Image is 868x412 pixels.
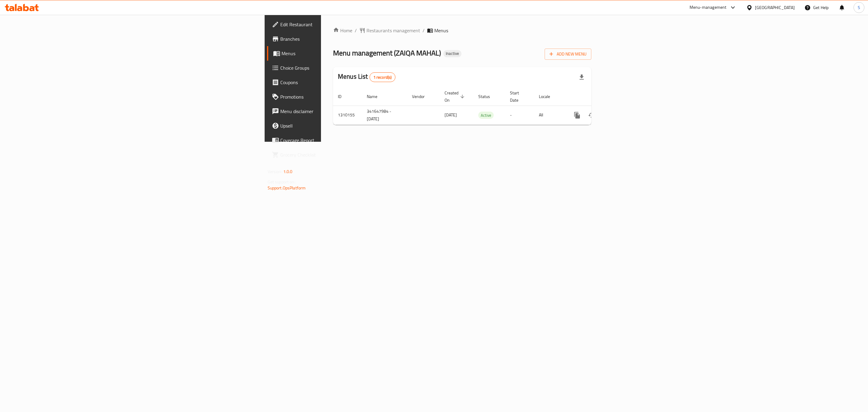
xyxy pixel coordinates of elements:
a: Menu disclaimer [267,104,410,119]
span: Menu disclaimer [280,108,405,115]
a: Choice Groups [267,61,410,75]
span: Start Date [510,89,527,104]
span: Created On [445,89,466,104]
span: Active [478,112,494,119]
td: - [505,106,534,125]
span: [DATE] [445,111,457,119]
span: Branches [280,35,405,43]
td: All [534,106,565,125]
span: 1.0.0 [283,168,293,176]
table: enhanced table [333,87,633,125]
span: Choice Groups [280,64,405,71]
span: Status [478,93,498,100]
li: / [423,27,425,34]
h2: Menus List [338,72,395,82]
a: Coupons [267,75,410,90]
span: Grocery Checklist [280,151,405,158]
span: Add New Menu [549,50,587,58]
span: Vendor [412,93,432,100]
span: Coupons [280,79,405,86]
span: 1 record(s) [370,74,395,80]
div: Total records count [370,72,396,82]
a: Branches [267,32,410,46]
span: Inactive [443,51,461,56]
a: Grocery Checklist [267,147,410,162]
nav: breadcrumb [333,27,591,34]
button: more [570,108,584,122]
a: Coverage Report [267,133,410,147]
a: Edit Restaurant [267,17,410,32]
th: Actions [565,87,633,106]
span: Name [367,93,385,100]
span: Upsell [280,122,405,129]
div: Menu-management [690,4,727,11]
div: Inactive [443,50,461,57]
a: Menus [267,46,410,61]
span: Get support on: [268,178,295,186]
div: Export file [574,70,589,84]
button: Add New Menu [545,49,591,60]
a: Support.OpsPlatform [268,184,306,192]
button: Change Status [584,108,599,122]
a: Promotions [267,90,410,104]
span: Edit Restaurant [280,21,405,28]
span: ID [338,93,349,100]
span: Menus [281,50,405,57]
span: Locale [539,93,558,100]
span: Promotions [280,93,405,100]
span: Menus [434,27,448,34]
span: Version: [268,168,282,176]
span: Coverage Report [280,137,405,144]
a: Upsell [267,119,410,133]
div: [GEOGRAPHIC_DATA] [755,4,795,11]
span: S [858,4,860,11]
